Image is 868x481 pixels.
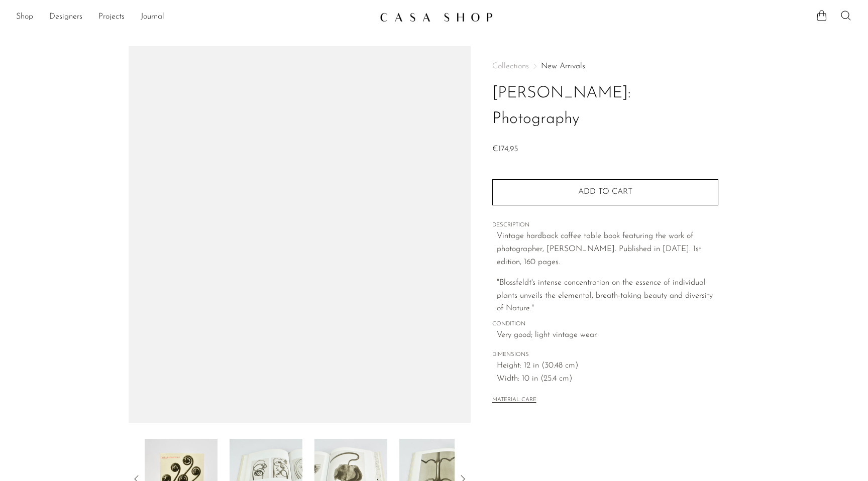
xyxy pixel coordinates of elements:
[497,277,718,315] p: "Blossfeldt's intense concentration on the essence of individual plants unveils the elemental, br...
[492,145,518,153] span: €174,95
[49,11,82,24] a: Designers
[492,320,718,329] span: CONDITION
[578,188,632,196] span: Add to cart
[98,11,125,24] a: Projects
[492,397,536,404] button: MATERIAL CARE
[492,62,529,70] span: Collections
[497,373,718,386] span: Width: 10 in (25.4 cm)
[497,329,718,342] span: Very good; light vintage wear.
[497,230,718,269] p: Vintage hardback coffee table book featuring the work of photographer, [PERSON_NAME]. Published i...
[16,9,372,26] ul: NEW HEADER MENU
[492,179,718,205] button: Add to cart
[492,62,718,70] nav: Breadcrumbs
[541,62,585,70] a: New Arrivals
[492,81,718,132] h1: [PERSON_NAME]: Photography
[492,221,718,230] span: DESCRIPTION
[492,350,718,359] span: DIMENSIONS
[497,359,718,373] span: Height: 12 in (30.48 cm)
[16,11,33,24] a: Shop
[16,9,372,26] nav: Desktop navigation
[141,11,164,24] a: Journal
